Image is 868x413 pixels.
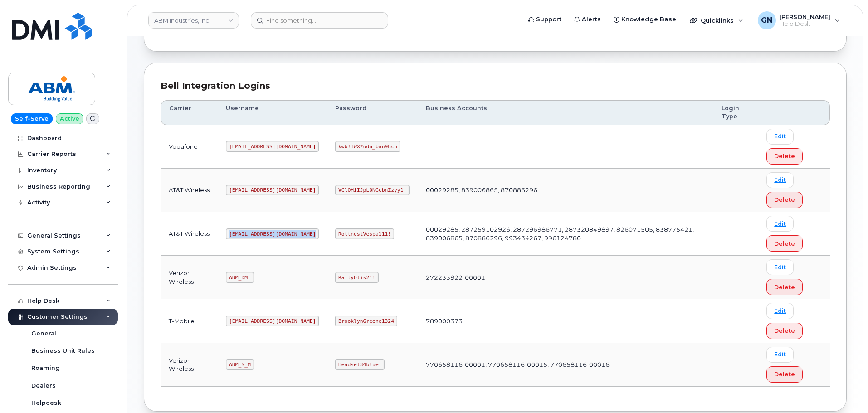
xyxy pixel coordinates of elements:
button: Delete [766,148,803,165]
code: [EMAIL_ADDRESS][DOMAIN_NAME] [226,185,319,196]
span: GN [761,15,772,26]
a: Edit [766,303,794,319]
a: Knowledge Base [607,10,683,29]
code: RottnestVespa111! [335,228,394,239]
code: RallyOtis21! [335,272,378,283]
td: 00029285, 839006865, 870886296 [418,169,713,212]
td: 770658116-00001, 770658116-00015, 770658116-00016 [418,343,713,387]
span: Quicklinks [701,17,734,24]
button: Delete [766,192,803,208]
code: [EMAIL_ADDRESS][DOMAIN_NAME] [226,316,319,326]
span: Delete [774,239,795,248]
code: Headset34blue! [335,359,385,370]
code: [EMAIL_ADDRESS][DOMAIN_NAME] [226,228,319,239]
span: Delete [774,370,795,379]
code: ABM_S_M [226,359,254,370]
td: AT&T Wireless [161,169,218,212]
th: Username [218,100,327,125]
div: Bell Integration Logins [161,79,830,92]
span: Delete [774,195,795,204]
div: Geoffrey Newport [751,11,846,29]
span: Support [536,15,561,24]
a: Edit [766,172,794,188]
button: Delete [766,323,803,339]
button: Delete [766,366,803,383]
code: VClOHiIJpL0NGcbnZzyy1! [335,185,410,196]
a: Support [522,10,568,29]
th: Login Type [713,100,758,125]
span: Delete [774,283,795,292]
span: Delete [774,326,795,335]
a: Edit [766,129,794,145]
a: ABM Industries, Inc. [148,12,239,29]
a: Edit [766,347,794,363]
td: Verizon Wireless [161,256,218,299]
input: Find something... [251,12,388,29]
td: Vodafone [161,125,218,169]
span: Delete [774,152,795,160]
code: ABM_DMI [226,272,254,283]
code: [EMAIL_ADDRESS][DOMAIN_NAME] [226,141,319,152]
td: AT&T Wireless [161,212,218,256]
th: Business Accounts [418,100,713,125]
button: Delete [766,279,803,295]
code: kwb!TWX*udn_ban9hcu [335,141,400,152]
span: Help Desk [780,20,830,28]
span: Alerts [582,15,601,24]
code: BrooklynGreene1324 [335,316,397,326]
th: Password [327,100,418,125]
td: 272233922-00001 [418,256,713,299]
th: Carrier [161,100,218,125]
a: Edit [766,216,794,232]
td: Verizon Wireless [161,343,218,387]
div: Quicklinks [683,11,750,29]
a: Edit [766,259,794,275]
a: Alerts [568,10,607,29]
td: 00029285, 287259102926, 287296986771, 287320849897, 826071505, 838775421, 839006865, 870886296, 9... [418,212,713,256]
td: 789000373 [418,299,713,343]
span: Knowledge Base [621,15,676,24]
td: T-Mobile [161,299,218,343]
button: Delete [766,235,803,252]
span: [PERSON_NAME] [780,13,830,20]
